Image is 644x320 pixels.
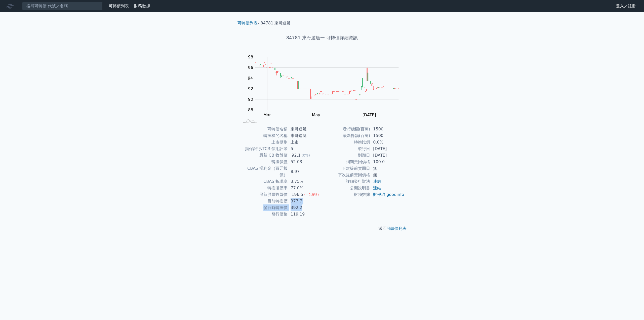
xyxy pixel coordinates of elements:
[363,113,376,117] tspan: [DATE]
[245,55,406,117] g: Chart
[370,172,405,178] td: 無
[239,146,288,152] td: 擔保銀行/TCRI信用評等
[239,178,288,185] td: CBAS 折現率
[248,86,253,91] tspan: 92
[370,126,405,132] td: 1500
[322,185,370,191] td: 公開說明書
[322,178,370,185] td: 詳細發行辦法
[288,132,322,139] td: 東哥遊艇
[239,204,288,211] td: 發行時轉換價
[322,139,370,146] td: 轉換比例
[373,186,381,190] a: 連結
[239,191,288,198] td: 最新股票收盤價
[288,178,322,185] td: 3.75%
[22,2,103,10] input: 搜尋可轉債 代號／名稱
[373,192,385,197] a: 財報狗
[322,152,370,159] td: 到期日
[304,193,319,197] span: (+2.9%)
[288,204,322,211] td: 392.2
[322,146,370,152] td: 發行日
[239,198,288,204] td: 目前轉換價
[261,20,295,26] li: 84781 東哥遊艇一
[288,185,322,191] td: 77.0%
[370,152,405,159] td: [DATE]
[288,211,322,218] td: 119.19
[237,21,258,25] a: 可轉債列表
[373,179,381,184] a: 連結
[239,132,288,139] td: 轉換標的名稱
[237,20,259,26] li: ›
[109,4,129,8] a: 可轉債列表
[288,198,322,204] td: 377.7
[239,211,288,218] td: 發行價格
[239,165,288,178] td: CBAS 權利金（百元報價）
[322,159,370,165] td: 到期賣回價格
[239,152,288,159] td: 最新 CB 收盤價
[322,126,370,132] td: 發行總額(百萬)
[386,226,407,231] a: 可轉債列表
[370,191,405,198] td: ,
[619,296,644,320] iframe: Chat Widget
[288,146,322,152] td: 5
[233,34,411,41] h1: 84781 東哥遊艇一 可轉債詳細資訊
[291,152,302,159] div: 92.1
[239,159,288,165] td: 轉換價值
[288,126,322,132] td: 東哥遊艇一
[291,191,304,198] div: 196.5
[248,55,253,59] tspan: 98
[322,165,370,172] td: 下次提前賣回日
[233,226,411,232] p: 返回
[248,65,253,70] tspan: 96
[288,165,322,178] td: 8.97
[134,4,150,8] a: 財務數據
[288,159,322,165] td: 52.03
[322,172,370,178] td: 下次提前賣回價格
[302,153,310,157] span: (0%)
[239,126,288,132] td: 可轉債名稱
[370,165,405,172] td: 無
[322,132,370,139] td: 最新餘額(百萬)
[370,146,405,152] td: [DATE]
[312,113,320,117] tspan: May
[248,108,253,112] tspan: 88
[288,139,322,146] td: 上市
[386,192,404,197] a: goodinfo
[370,159,405,165] td: 100.0
[239,139,288,146] td: 上市櫃別
[370,139,405,146] td: 0.0%
[612,2,640,10] a: 登入／註冊
[370,132,405,139] td: 1500
[263,113,271,117] tspan: Mar
[322,191,370,198] td: 財務數據
[248,76,253,81] tspan: 94
[239,185,288,191] td: 轉換溢價率
[248,97,253,102] tspan: 90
